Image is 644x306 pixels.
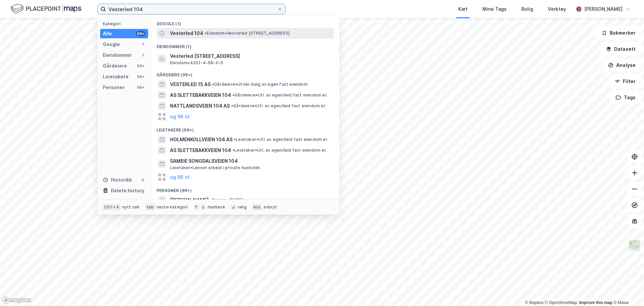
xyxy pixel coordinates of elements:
span: Gårdeiere • Utl. av egen/leid fast eiendom el. [232,92,327,98]
div: Alle [103,30,112,38]
button: Filter [609,75,641,88]
span: Leietaker • Utl. av egen/leid fast eiendom el. [234,137,328,142]
div: Mine Tags [482,5,507,13]
button: Bokmerker [596,26,641,40]
div: Bolig [521,5,533,13]
div: Gårdeiere (99+) [151,67,339,79]
span: • [234,137,236,142]
button: og 96 til [170,113,189,121]
span: • [232,92,234,98]
span: Vesterled 104 [170,29,203,37]
div: Personer [103,83,125,91]
span: AS SLETTEBAKKVEIEN 104 [170,146,231,154]
span: AS SLETTEBAKKVEIEN 104 [170,91,231,99]
div: Leietakere [103,73,129,81]
div: 1 [140,42,145,47]
div: esc [252,204,262,211]
div: avbryt [263,204,277,210]
div: Kategori [103,21,148,26]
div: velg [238,204,247,210]
img: Z [628,239,641,252]
img: logo.f888ab2527a4732fd821a326f86c7f29.svg [11,3,81,15]
span: • [231,103,233,108]
div: Delete history [111,187,144,195]
div: markere [208,204,225,210]
a: Mapbox homepage [2,296,32,304]
div: 99+ [136,63,145,69]
a: OpenStreetMap [545,300,577,305]
div: 99+ [136,74,145,79]
div: 99+ [136,85,145,90]
div: Eiendommer (1) [151,39,339,51]
span: Person • [DATE] [210,197,243,203]
span: NATTLANDSVEIEN 104 AS [170,102,230,110]
div: Kontrollprogram for chat [610,274,644,306]
a: Improve this map [579,300,612,305]
iframe: Chat Widget [610,274,644,306]
span: • [232,148,234,153]
div: 0 [140,177,145,183]
div: 1 [140,52,145,58]
button: Datasett [600,42,641,56]
div: Google (1) [151,16,339,28]
div: Gårdeiere [103,62,127,70]
span: VESTERLED 15 AS [170,80,211,88]
span: Vesterled [STREET_ADDRESS] [170,52,331,60]
span: Eiendom • Vesterled [STREET_ADDRESS] [205,31,290,36]
div: tab [145,204,155,211]
span: • [212,82,214,87]
button: og 96 til [170,173,189,181]
span: • [205,31,207,36]
span: [PERSON_NAME] [170,196,209,204]
div: Personer (99+) [151,183,339,195]
div: Verktøy [548,5,566,13]
span: Leietaker • Lønnet arbeid i private husholdn. [170,165,261,170]
div: Eiendommer [103,51,132,59]
span: HOLMENKOLLVEIEN 104 AS [170,136,232,144]
span: Gårdeiere • Utl. av egen/leid fast eiendom el. [231,103,326,109]
span: • [210,197,212,202]
input: Søk på adresse, matrikkel, gårdeiere, leietakere eller personer [106,4,277,14]
div: neste kategori [157,204,188,210]
div: Google [103,40,120,48]
div: nytt søk [122,204,140,210]
div: [PERSON_NAME] [584,5,622,13]
div: 99+ [136,31,145,36]
button: Analyse [602,59,641,72]
span: Leietaker • Utl. av egen/leid fast eiendom el. [232,148,327,153]
div: Kart [458,5,468,13]
span: Gårdeiere • Utvikl./salg av egen fast eiendom [212,82,308,87]
a: Mapbox [525,300,544,305]
button: Tags [610,91,641,104]
div: Ctrl + k [103,204,121,211]
div: Historikk [103,176,132,184]
span: SAMEIE SONGDALSVEIEN 104 [170,157,331,165]
div: Leietakere (99+) [151,122,339,134]
span: Eiendom • 4202-4-68-0-0 [170,60,223,66]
